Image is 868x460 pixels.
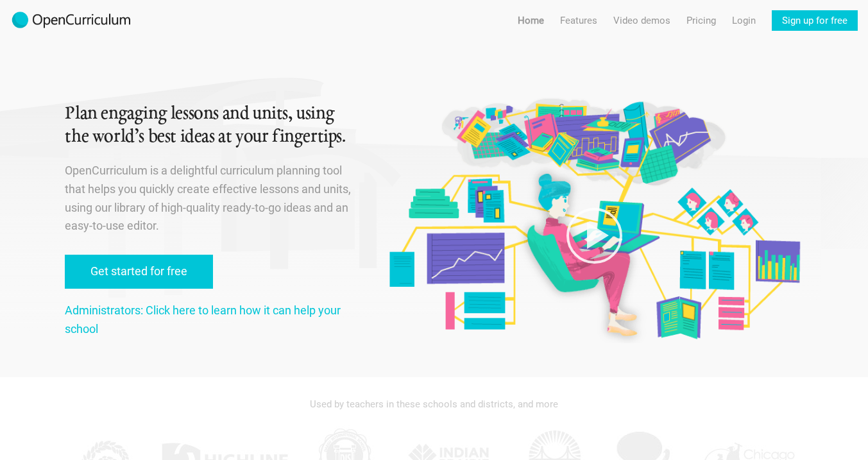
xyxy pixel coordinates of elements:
[686,10,716,31] a: Pricing
[613,10,670,31] a: Video demos
[65,103,355,149] h1: Plan engaging lessons and units, using the world’s best ideas at your fingertips.
[65,390,803,418] div: Used by teachers in these schools and districts, and more
[10,10,132,31] img: 2017-logo-m.png
[560,10,597,31] a: Features
[65,162,355,235] p: OpenCurriculum is a delightful curriculum planning tool that helps you quickly create effective l...
[772,10,858,31] a: Sign up for free
[732,10,756,31] a: Login
[65,303,341,336] a: Administrators: Click here to learn how it can help your school
[518,10,544,31] a: Home
[65,255,213,289] a: Get started for free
